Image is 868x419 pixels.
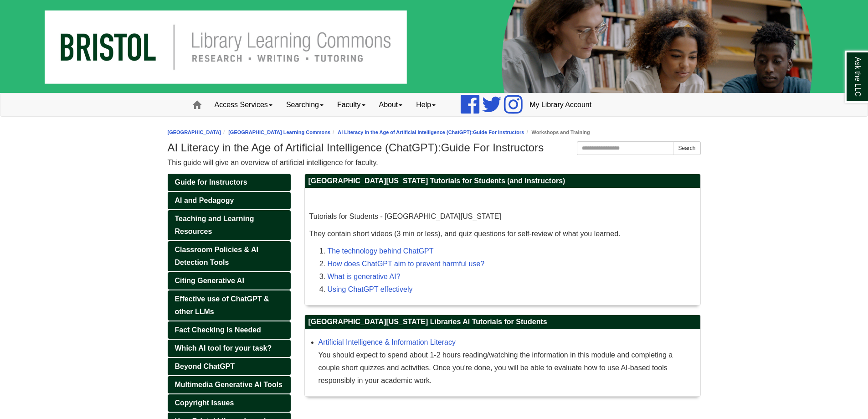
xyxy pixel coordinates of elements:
a: What is generative AI? [328,273,401,280]
span: Multimedia Generative AI Tools [175,381,283,388]
span: Guide for Instructors [175,178,247,186]
span: Beyond ChatGPT [175,362,235,370]
span: Copyright Issues [175,399,234,407]
a: Multimedia Generative AI Tools [168,376,291,393]
span: Effective use of ChatGPT & other LLMs [175,295,269,316]
span: AI and Pedagogy [175,197,234,204]
li: Workshops and Training [524,128,590,137]
a: Guide for Instructors [168,174,291,191]
a: Beyond ChatGPT [168,358,291,375]
a: AI Literacy in the Age of Artificial Intelligence (ChatGPT):Guide For Instructors [338,129,524,135]
a: My Library Account [523,93,598,116]
a: Artificial Intelligence & Information Literacy [318,338,456,346]
h2: [GEOGRAPHIC_DATA][US_STATE] Libraries AI Tutorials for Students [305,315,700,329]
p: Tutorials for Students - [GEOGRAPHIC_DATA][US_STATE] [309,210,696,223]
a: Copyright Issues [168,394,291,412]
a: Citing Generative AI [168,272,291,290]
a: Which AI tool for your task? [168,340,291,357]
a: Using ChatGPT effectively [328,285,413,293]
a: Effective use of ChatGPT & other LLMs [168,290,291,321]
a: Faculty [330,93,372,116]
span: This guide will give an overview of artificial intelligence for faculty. [168,159,378,166]
a: [GEOGRAPHIC_DATA] Learning Commons [228,129,330,135]
a: About [372,93,410,116]
a: Fact Checking Is Needed [168,321,291,339]
a: Access Services [208,93,279,116]
a: [GEOGRAPHIC_DATA] [168,129,221,135]
a: Classroom Policies & AI Detection Tools [168,241,291,271]
button: Search [673,141,700,155]
span: Which AI tool for your task? [175,344,272,352]
a: How does ChatGPT aim to prevent harmful use? [328,260,485,268]
div: You should expect to spend about 1-2 hours reading/watching the information in this module and co... [318,349,696,387]
a: The technology behind ChatGPT [328,247,434,255]
span: Classroom Policies & AI Detection Tools [175,246,258,266]
h1: AI Literacy in the Age of Artificial Intelligence (ChatGPT):Guide For Instructors [168,141,701,154]
span: Fact Checking Is Needed [175,326,261,334]
p: They contain short videos (3 min or less), and quiz questions for self-review of what you learned. [309,228,696,240]
span: Citing Generative AI [175,277,244,285]
a: Help [409,93,442,116]
h2: [GEOGRAPHIC_DATA][US_STATE] Tutorials for Students (and Instructors) [305,174,700,188]
a: Searching [279,93,330,116]
nav: breadcrumb [168,128,701,137]
a: AI and Pedagogy [168,192,291,209]
a: Teaching and Learning Resources [168,210,291,240]
span: Teaching and Learning Resources [175,215,254,235]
